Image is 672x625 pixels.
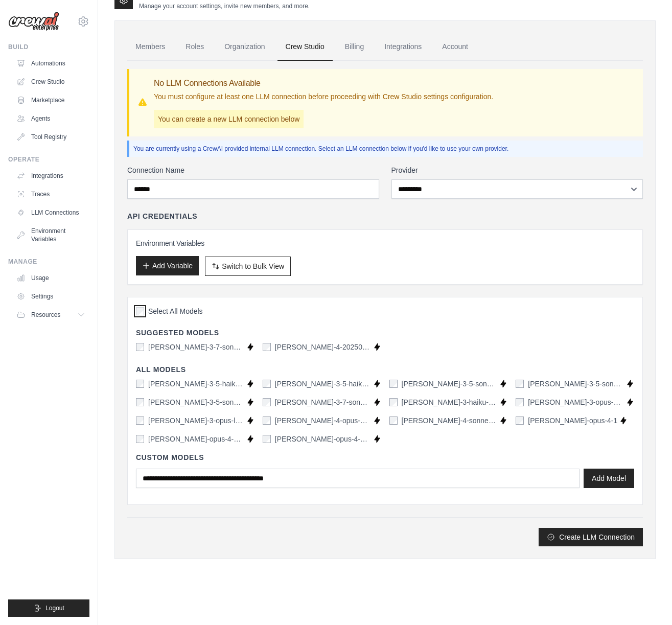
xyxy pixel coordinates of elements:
[148,306,203,316] span: Select All Models
[12,74,89,90] a: Crew Studio
[154,91,493,102] p: You must configure at least one LLM connection before proceeding with Crew Studio settings config...
[528,415,617,426] label: claude-opus-4-1
[136,452,634,462] h4: Custom Models
[621,576,672,625] iframe: Chat Widget
[12,223,89,247] a: Environment Variables
[263,380,271,388] input: claude-3-5-haiku-latest
[12,186,89,202] a: Traces
[402,397,498,407] label: claude-3-haiku-20240307
[154,77,493,89] h3: No LLM Connections Available
[12,270,89,286] a: Usage
[136,343,144,351] input: claude-3-7-sonnet-latest
[177,33,212,61] a: Roles
[402,415,498,426] label: claude-4-sonnet-20250514
[12,110,89,127] a: Agents
[8,258,89,266] div: Manage
[12,307,89,323] button: Resources
[12,168,89,184] a: Integrations
[127,211,197,221] h4: API Credentials
[621,576,672,625] div: Chatwidget
[275,379,371,389] label: claude-3-5-haiku-latest
[136,398,144,406] input: claude-3-5-sonnet-latest
[8,155,89,164] div: Operate
[516,380,524,388] input: claude-3-5-sonnet-20241022
[389,416,398,425] input: claude-4-sonnet-20250514
[528,379,624,389] label: claude-3-5-sonnet-20241022
[133,145,639,153] p: You are currently using a CrewAI provided internal LLM connection. Select an LLM connection below...
[376,33,430,61] a: Integrations
[139,2,310,10] p: Manage your account settings, invite new members, and more.
[127,165,379,175] label: Connection Name
[45,604,64,612] span: Logout
[148,415,244,426] label: claude-3-opus-latest
[8,599,89,617] button: Logout
[584,469,634,488] button: Add Model
[516,398,524,406] input: claude-3-opus-20240229
[127,33,173,61] a: Members
[402,379,498,389] label: claude-3-5-sonnet-20240620
[136,238,634,248] h3: Environment Variables
[12,204,89,221] a: LLM Connections
[136,307,144,315] input: Select All Models
[136,380,144,388] input: claude-3-5-haiku-20241022
[263,398,271,406] input: claude-3-7-sonnet-20250219
[12,92,89,108] a: Marketplace
[12,55,89,72] a: Automations
[539,528,643,546] button: Create LLM Connection
[136,435,144,443] input: claude-opus-4-1-20250805
[528,397,624,407] label: claude-3-opus-20240229
[434,33,476,61] a: Account
[337,33,372,61] a: Billing
[222,261,284,271] span: Switch to Bulk View
[205,257,291,276] button: Switch to Bulk View
[263,435,271,443] input: claude-opus-4-20250514
[391,165,643,175] label: Provider
[389,380,398,388] input: claude-3-5-sonnet-20240620
[275,397,371,407] label: claude-3-7-sonnet-20250219
[516,416,524,425] input: claude-opus-4-1
[148,397,244,407] label: claude-3-5-sonnet-latest
[148,342,244,352] label: claude-3-7-sonnet-latest
[275,342,371,352] label: claude-sonnet-4-20250514
[136,416,144,425] input: claude-3-opus-latest
[263,343,271,351] input: claude-sonnet-4-20250514
[275,434,371,444] label: claude-opus-4-20250514
[8,43,89,51] div: Build
[154,110,304,128] p: You can create a new LLM connection below
[8,12,59,31] img: Logo
[216,33,273,61] a: Organization
[263,416,271,425] input: claude-4-opus-20250514
[389,398,398,406] input: claude-3-haiku-20240307
[136,328,634,338] h4: Suggested Models
[12,288,89,305] a: Settings
[136,364,634,375] h4: All Models
[277,33,333,61] a: Crew Studio
[12,129,89,145] a: Tool Registry
[148,379,244,389] label: claude-3-5-haiku-20241022
[148,434,244,444] label: claude-opus-4-1-20250805
[275,415,371,426] label: claude-4-opus-20250514
[136,256,199,275] button: Add Variable
[31,311,60,319] span: Resources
